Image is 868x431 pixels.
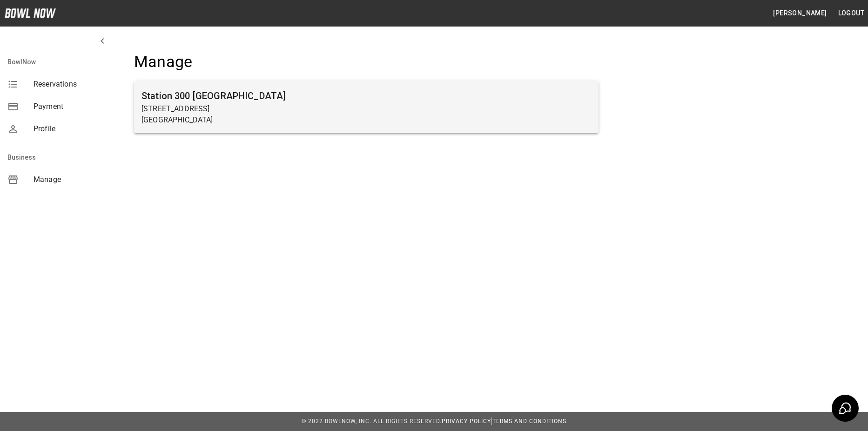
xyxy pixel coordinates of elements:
[34,174,104,185] span: Manage
[442,418,491,424] a: Privacy Policy
[34,123,104,135] span: Profile
[492,418,566,424] a: Terms and Conditions
[134,52,599,72] h4: Manage
[141,114,591,126] p: [GEOGRAPHIC_DATA]
[34,101,104,112] span: Payment
[5,8,56,18] img: logo
[834,5,868,22] button: Logout
[34,79,104,90] span: Reservations
[302,418,442,424] span: © 2022 BowlNow, Inc. All Rights Reserved.
[141,88,591,103] h6: Station 300 [GEOGRAPHIC_DATA]
[141,103,591,114] p: [STREET_ADDRESS]
[769,5,830,22] button: [PERSON_NAME]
